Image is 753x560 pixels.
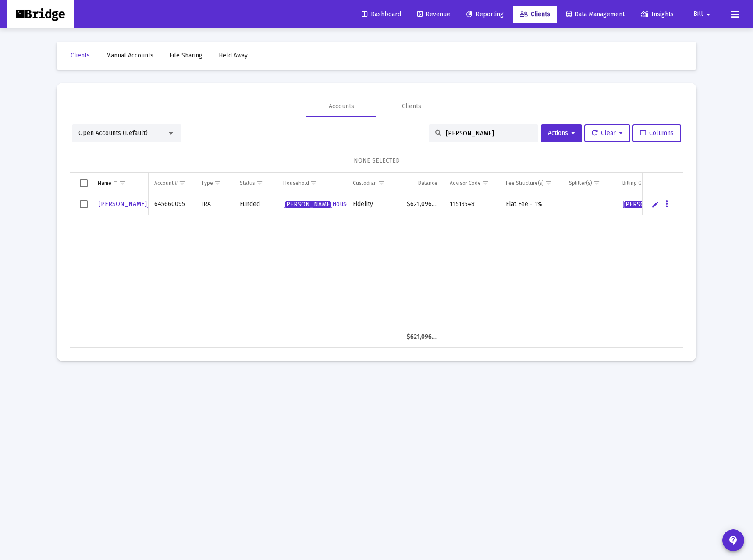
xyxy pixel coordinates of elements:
span: Reporting [466,11,504,18]
div: Select row [80,200,88,208]
div: Type [201,180,213,187]
span: [PERSON_NAME] [623,201,671,208]
td: Column Name [92,173,148,194]
button: Clear [584,124,630,142]
td: Column Balance [401,173,444,194]
input: Search [446,130,532,137]
span: Columns [640,129,674,137]
div: Clients [402,102,421,111]
div: $621,096.23 [407,333,437,341]
div: Advisor Code [450,180,481,187]
span: Household [623,200,702,208]
a: Data Management [559,6,632,23]
div: Status [240,180,255,187]
span: Household [284,200,362,208]
span: Show filter options for column 'Splitter(s)' [593,180,600,186]
a: [PERSON_NAME]Household [283,198,363,211]
td: Column Billing Group [616,173,686,194]
a: Dashboard [355,6,408,23]
span: Manual Accounts [106,52,153,59]
button: Actions [541,124,582,142]
span: Show filter options for column 'Advisor Code' [482,180,489,186]
td: Fidelity [347,194,400,215]
a: [PERSON_NAME][PERSON_NAME] [98,198,196,211]
div: NONE SELECTED [77,156,676,165]
img: Dashboard [14,6,67,23]
td: Column Type [195,173,234,194]
td: IRA [195,194,234,215]
div: Billing Group [622,180,653,187]
td: Column Fee Structure(s) [500,173,563,194]
a: Clients [513,6,557,23]
span: Clients [71,52,90,59]
a: [PERSON_NAME]Household [622,198,703,211]
td: Flat Fee - 1% [500,194,563,215]
span: Show filter options for column 'Fee Structure(s)' [545,180,552,186]
span: [PERSON_NAME] [99,200,195,208]
span: File Sharing [170,52,202,59]
span: Clear [592,129,623,137]
td: Column Splitter(s) [563,173,616,194]
span: Dashboard [362,11,401,18]
div: Data grid [70,173,683,348]
span: Held Away [219,52,248,59]
td: $621,096.23 [401,194,444,215]
a: Revenue [410,6,457,23]
a: Reporting [459,6,511,23]
span: Bill [693,11,703,18]
a: Insights [634,6,681,23]
td: Column Advisor Code [444,173,500,194]
td: Column Account # [148,173,195,194]
span: Insights [641,11,674,18]
td: 645660095 [148,194,195,215]
a: Clients [64,47,97,64]
mat-icon: arrow_drop_down [703,6,714,23]
div: Custodian [353,180,377,187]
span: Show filter options for column 'Custodian' [378,180,385,186]
div: Select all [80,179,88,187]
span: Show filter options for column 'Status' [256,180,263,186]
td: 11513548 [444,194,500,215]
td: Column Household [277,173,347,194]
a: File Sharing [163,47,210,64]
a: Edit [651,200,659,208]
span: Show filter options for column 'Name' [119,180,126,186]
mat-icon: contact_support [728,535,739,546]
span: Clients [520,11,550,18]
div: Accounts [329,102,354,111]
span: Show filter options for column 'Household' [310,180,317,186]
span: Show filter options for column 'Type' [214,180,221,186]
span: Revenue [417,11,450,18]
span: Open Accounts (Default) [78,129,148,137]
span: Show filter options for column 'Account #' [179,180,185,186]
div: Fee Structure(s) [506,180,544,187]
span: [PERSON_NAME] [284,201,332,208]
div: Splitter(s) [569,180,592,187]
div: Funded [240,200,271,209]
a: Held Away [212,47,255,64]
td: Column Status [234,173,277,194]
span: [PERSON_NAME] [147,201,195,208]
div: Balance [418,180,437,187]
div: Household [283,180,309,187]
button: Bill [683,5,724,23]
td: Column Custodian [347,173,400,194]
a: Manual Accounts [99,47,160,64]
div: Name [98,180,111,187]
span: Data Management [566,11,625,18]
span: Actions [548,129,575,137]
button: Columns [632,124,681,142]
div: Account # [154,180,178,187]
